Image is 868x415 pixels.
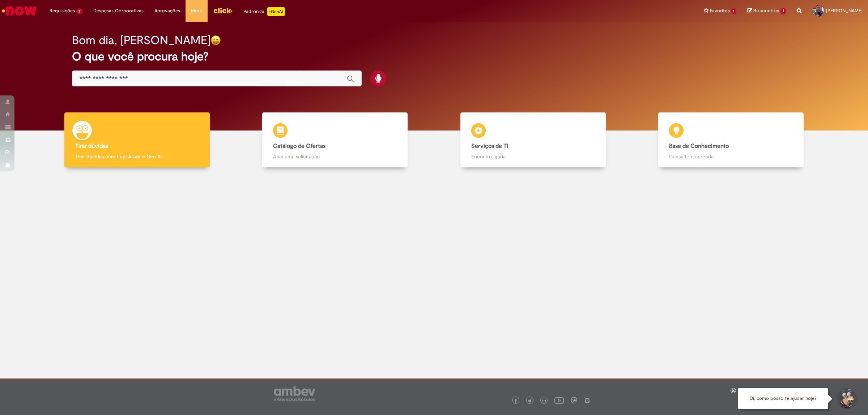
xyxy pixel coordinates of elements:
b: Catálogo de Ofertas [273,142,325,150]
p: +GenAi [267,7,285,16]
a: Base de Conhecimento Consulte e aprenda [632,112,830,168]
img: logo_footer_ambev_rotulo_gray.png [274,386,315,401]
img: logo_footer_linkedin.png [542,399,546,403]
span: Aprovações [154,7,180,14]
div: Oi, como posso te ajudar hoje? [738,388,828,409]
b: Tirar dúvidas [75,142,108,150]
a: Rascunhos [747,8,786,14]
a: Tirar dúvidas Tirar dúvidas com Lupi Assist e Gen Ai [38,112,236,168]
p: Encontre ajuda [471,153,595,160]
span: 1 [780,8,786,14]
span: Rascunhos [753,7,779,14]
span: More [191,7,202,14]
span: 1 [731,8,737,14]
b: Serviços de TI [471,142,508,150]
img: ServiceNow [1,4,38,18]
p: Abra uma solicitação [273,153,397,160]
h2: Bom dia, [PERSON_NAME] [72,34,210,47]
button: Iniciar Conversa de Suporte [835,388,857,410]
img: happy-face.png [210,35,221,46]
a: Catálogo de Ofertas Abra uma solicitação [236,112,434,168]
img: logo_footer_twitter.png [528,399,532,403]
span: [PERSON_NAME] [826,8,863,14]
p: Consulte e aprenda [669,153,793,160]
h2: O que você procura hoje? [72,50,796,63]
b: Base de Conhecimento [669,142,729,150]
img: logo_footer_youtube.png [554,395,564,405]
span: Favoritos [710,7,730,14]
div: Padroniza [243,7,285,16]
img: logo_footer_workplace.png [571,397,577,403]
p: Tirar dúvidas com Lupi Assist e Gen Ai [75,153,199,160]
a: Serviços de TI Encontre ajuda [434,112,632,168]
span: 2 [76,8,82,14]
img: logo_footer_facebook.png [514,399,518,403]
span: Despesas Corporativas [93,7,144,14]
img: logo_footer_naosei.png [584,397,591,403]
span: Requisições [50,7,75,14]
img: click_logo_yellow_360x200.png [213,5,233,16]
